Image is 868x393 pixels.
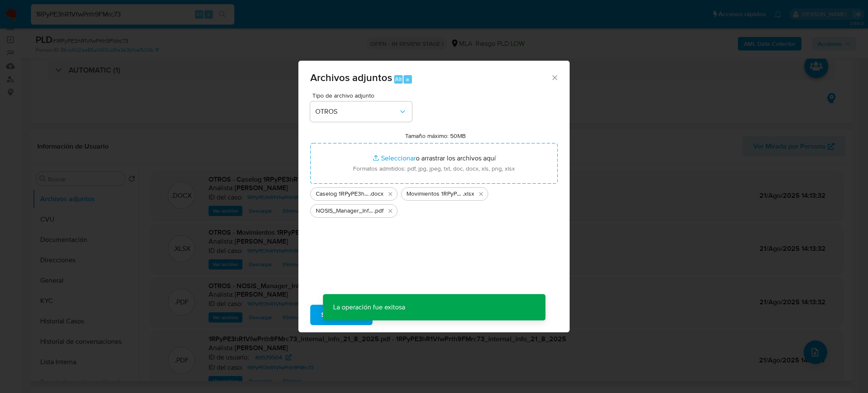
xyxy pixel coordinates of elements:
[321,306,362,324] span: Subir archivo
[316,190,370,198] span: Caselog 1RPyPE3hR1VfwPrth9FMrc73_2025_08_20_16_32_14
[310,184,558,218] ul: Archivos seleccionados
[385,206,395,216] button: Eliminar NOSIS_Manager_InformeIndividual_27254775970_654932_20250821140926.pdf
[316,207,374,215] span: NOSIS_Manager_InformeIndividual_27254775970_654932_20250821140926
[551,73,558,81] button: Cerrar
[310,101,412,122] button: OTROS
[374,207,384,215] span: .pdf
[312,93,414,98] span: Tipo de archivo adjunto
[310,305,373,325] button: Subir archivo
[370,190,384,198] span: .docx
[405,132,466,140] label: Tamaño máximo: 50MB
[476,189,486,199] button: Eliminar Movimientos 1RPyPE3hR1VfwPrth9FMrc73.xlsx
[310,70,392,85] span: Archivos adjuntos
[395,75,402,83] span: Alt
[387,306,415,324] span: Cancelar
[406,190,463,198] span: Movimientos 1RPyPE3hR1VfwPrth9FMrc73
[406,75,409,83] span: a
[323,294,415,320] p: La operación fue exitosa
[463,190,474,198] span: .xlsx
[385,189,395,199] button: Eliminar Caselog 1RPyPE3hR1VfwPrth9FMrc73_2025_08_20_16_32_14.docx
[315,107,398,116] span: OTROS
